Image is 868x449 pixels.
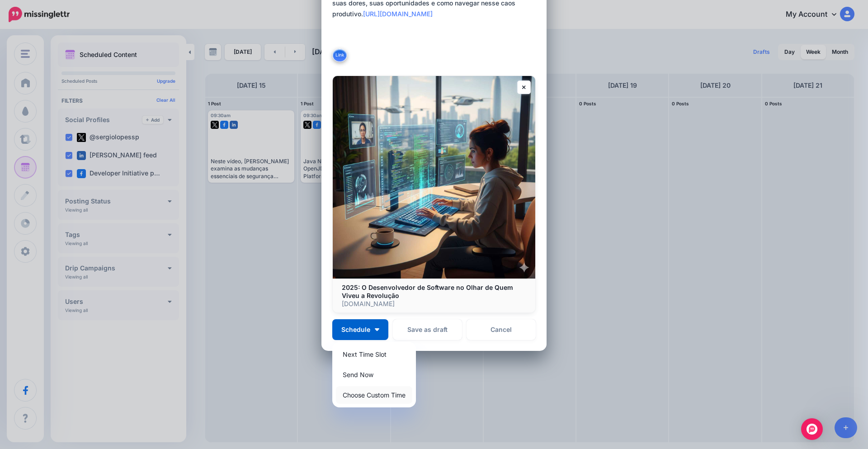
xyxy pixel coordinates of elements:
img: 2025: O Desenvolvedor de Software no Olhar de Quem Viveu a Revolução [333,76,535,279]
p: [DOMAIN_NAME] [342,300,526,308]
a: Next Time Slot [336,345,412,363]
a: Choose Custom Time [336,386,412,404]
b: 2025: O Desenvolvedor de Software no Olhar de Quem Viveu a Revolução [342,284,513,299]
button: Link [332,48,347,62]
button: Schedule [332,319,388,340]
a: Cancel [467,319,536,340]
div: Schedule [332,342,416,407]
a: Send Now [336,366,412,383]
span: Schedule [341,326,370,333]
button: Save as draft [393,319,462,340]
img: arrow-down-white.png [375,328,379,331]
div: Open Intercom Messenger [801,418,823,440]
